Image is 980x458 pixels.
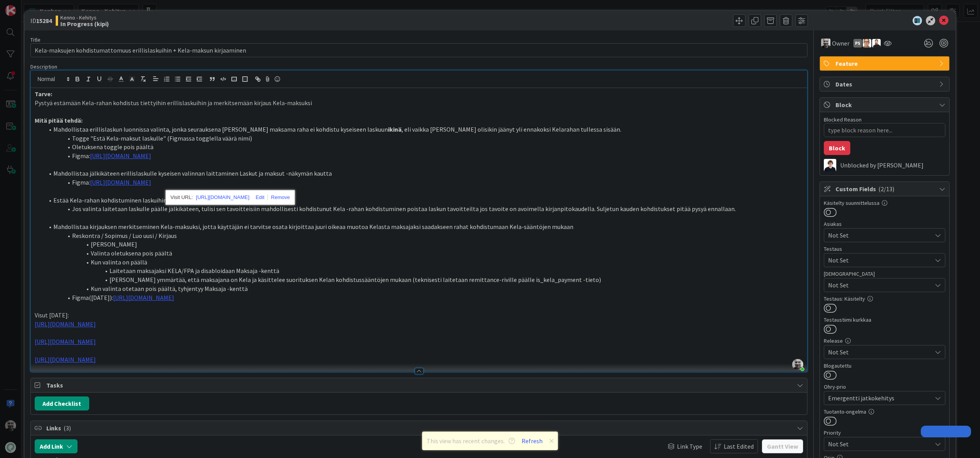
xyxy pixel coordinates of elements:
[44,231,803,240] li: Reskontra / Sopimus / Luo uusi / Kirjaus
[828,280,932,290] span: Not Set
[44,293,803,302] li: Figma([DATE]):
[824,384,945,389] div: Ohry-prio
[44,151,803,160] li: Figma:
[60,14,109,21] span: Kenno - Kehitys
[44,196,803,205] li: Estää Kela-rahan kohdistuminen laskuihin joilla valinta on päällä
[35,311,803,320] p: Visut [DATE]:
[44,258,803,267] li: Kun valinta on päällä
[44,143,803,151] li: Oletuksena toggle pois päältä
[724,442,754,451] span: Last Edited
[44,178,803,187] li: Figma:
[35,338,96,345] a: [URL][DOMAIN_NAME]
[828,231,932,240] span: Not Set
[30,16,52,25] span: ID
[824,409,945,414] div: Tuotanto-ongelma
[35,90,52,98] strong: Tarve:
[710,439,758,453] button: Last Edited
[824,116,862,123] label: Blocked Reason
[677,442,702,451] span: Link Type
[35,439,78,453] button: Add Link
[824,141,850,155] button: Block
[388,125,402,133] strong: ikinä
[44,240,803,249] li: [PERSON_NAME]
[824,159,836,171] img: MT
[824,296,945,301] div: Testaus: Käsitelty
[46,380,793,390] span: Tasks
[828,439,928,449] span: Not Set
[824,200,945,206] div: Käsitelty suunnittelussa
[35,116,83,124] strong: Mitä pitää tehdä:
[44,169,803,178] li: Mahdollistaa jälkikäteen erillislaskulle kyseisen valinnan laittaminen Laskut ja maksut -näkymän ...
[835,184,935,194] span: Custom Fields
[840,162,945,169] div: Unblocked by [PERSON_NAME]
[44,249,803,258] li: Valinta oletuksena pois päältä
[853,39,862,48] div: PS
[60,21,109,27] b: In Progress (kipi)
[792,359,803,370] img: tqKemrXDoUfFrWkOAg8JRESluoW2xmj8.jpeg
[824,317,945,322] div: Testaustiimi kurkkaa
[30,36,41,43] label: Title
[762,439,803,453] button: Gantt View
[30,63,57,70] span: Description
[90,152,151,160] a: [URL][DOMAIN_NAME]
[824,363,945,368] div: Blogautettu
[821,39,830,48] img: JH
[872,39,881,48] img: TK
[828,255,932,265] span: Not Set
[828,393,928,403] span: Emergentti jatkokehitys
[44,222,803,231] li: Mahdollistaa kirjauksen merkitseminen Kela-maksuksi, jotta käyttäjän ei tarvitse osata kirjoittaa...
[44,275,803,284] li: [PERSON_NAME] ymmärtää, että maksajana on Kela ja käsittelee suorituksen Kelan kohdistussääntöjen...
[835,100,935,109] span: Block
[427,436,515,446] span: This view has recent changes.
[835,79,935,89] span: Dates
[824,430,945,435] div: Priority
[44,134,803,143] li: Togge "Estä Kela-maksut laskulle" (Figmassa togglella väärä nimi)
[46,423,793,433] span: Links
[835,59,935,68] span: Feature
[35,356,96,363] a: [URL][DOMAIN_NAME]
[519,436,545,446] button: Refresh
[90,178,151,186] a: [URL][DOMAIN_NAME]
[35,396,89,410] button: Add Checklist
[824,271,945,277] div: [DEMOGRAPHIC_DATA]
[44,204,803,213] li: Jos valinta laitetaan laskulle päälle jälkikäteen, tulisi sen tavoitteisiin mahdollisesti kohdist...
[863,39,871,48] img: PK
[35,320,96,328] a: [URL][DOMAIN_NAME]
[44,125,803,134] li: Mahdollistaa erillislaskun luonnissa valinta, jonka seurauksena [PERSON_NAME] maksama raha ei koh...
[113,294,174,301] a: [URL][DOMAIN_NAME]
[824,338,945,343] div: Release
[63,424,71,432] span: ( 3 )
[828,347,932,357] span: Not Set
[35,99,803,107] p: Pystyä estämään Kela-rahan kohdistus tiettyihin erillislaskuihin ja merkitsemään kirjaus Kela-mak...
[824,246,945,252] div: Testaus
[30,43,807,57] input: type card name here...
[36,17,52,25] b: 15284
[44,266,803,275] li: Laitetaan maksajaksi KELA/FPA ja disabloidaan Maksaja -kenttä
[824,221,945,227] div: Asiakas
[832,39,850,48] span: Owner
[196,192,249,203] a: [URL][DOMAIN_NAME]
[44,284,803,293] li: Kun valinta otetaan pois päältä, tyhjentyy Maksaja -kenttä
[878,185,894,193] span: ( 2/13 )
